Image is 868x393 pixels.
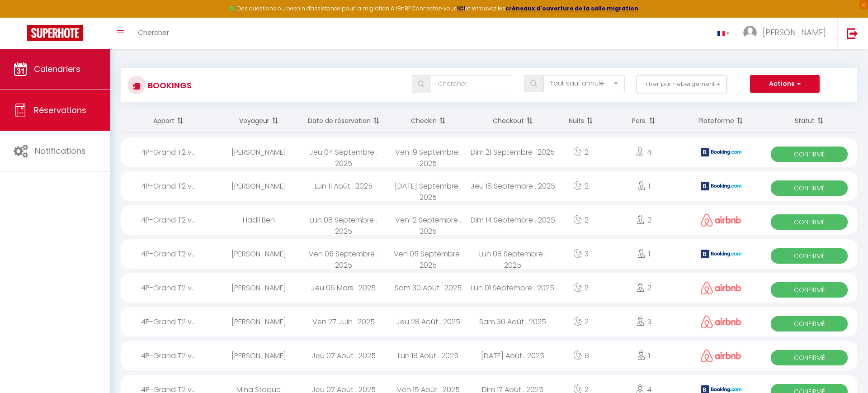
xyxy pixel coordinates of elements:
[637,75,727,93] button: Filtrer par hébergement
[847,28,858,39] img: logout
[7,4,34,31] button: Ouvrir le widget de chat LiveChat
[750,75,820,93] button: Actions
[743,26,757,39] img: ...
[680,109,761,133] th: Sort by channel
[457,5,465,12] a: ICI
[301,109,386,133] th: Sort by booking date
[34,104,86,116] span: Réservations
[138,28,169,37] span: Chercher
[471,109,555,133] th: Sort by checkout
[555,109,607,133] th: Sort by nights
[431,75,512,93] input: Chercher
[761,109,857,133] th: Sort by status
[386,109,470,133] th: Sort by checkin
[146,75,192,95] h3: Bookings
[607,109,680,133] th: Sort by people
[131,18,176,49] a: Chercher
[34,63,80,75] span: Calendriers
[763,27,826,38] span: [PERSON_NAME]
[217,109,301,133] th: Sort by guest
[505,5,638,12] a: créneaux d'ouverture de la salle migration
[121,109,217,133] th: Sort by rentals
[736,18,837,49] a: ... [PERSON_NAME]
[27,25,83,41] img: Super Booking
[35,145,86,156] span: Notifications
